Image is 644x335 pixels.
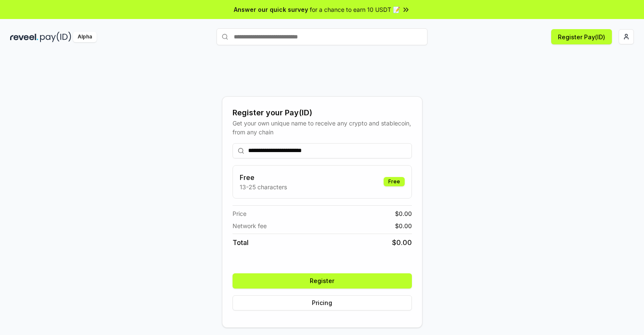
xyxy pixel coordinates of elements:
[310,5,400,14] span: for a chance to earn 10 USDT 📝
[233,273,412,289] button: Register
[392,237,412,248] span: $ 0.00
[551,29,612,44] button: Register Pay(ID)
[233,119,412,136] div: Get your own unique name to receive any crypto and stablecoin, from any chain
[10,32,38,42] img: reveel_dark
[40,32,71,42] img: pay_id
[395,221,412,230] span: $ 0.00
[395,209,412,218] span: $ 0.00
[233,295,412,310] button: Pricing
[233,237,249,248] span: Total
[233,107,412,119] div: Register your Pay(ID)
[73,32,97,42] div: Alpha
[233,209,246,218] span: Price
[240,182,287,191] p: 13-25 characters
[240,172,287,182] h3: Free
[233,221,267,230] span: Network fee
[234,5,308,14] span: Answer our quick survey
[384,177,405,186] div: Free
